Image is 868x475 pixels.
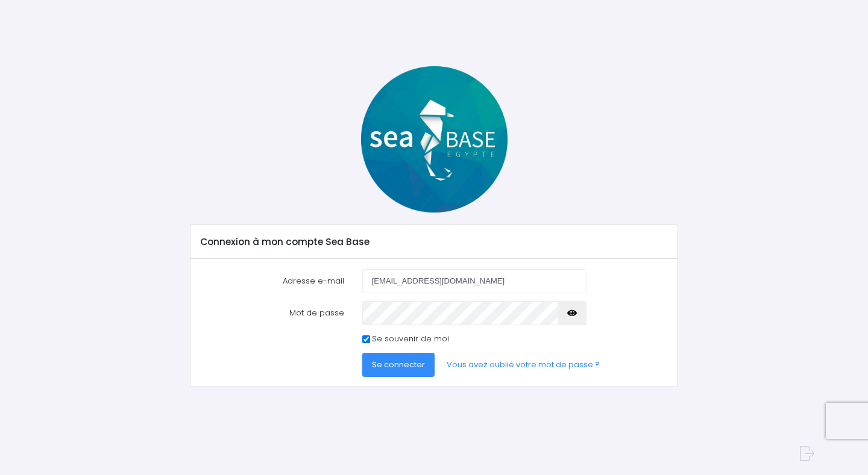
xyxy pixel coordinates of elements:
[190,225,678,259] div: Connexion à mon compte Sea Base
[437,353,609,377] a: Vous avez oublié votre mot de passe ?
[362,353,435,377] button: Se connecter
[191,301,353,325] label: Mot de passe
[372,333,449,345] label: Se souvenir de moi
[372,359,425,370] span: Se connecter
[191,269,353,293] label: Adresse e-mail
